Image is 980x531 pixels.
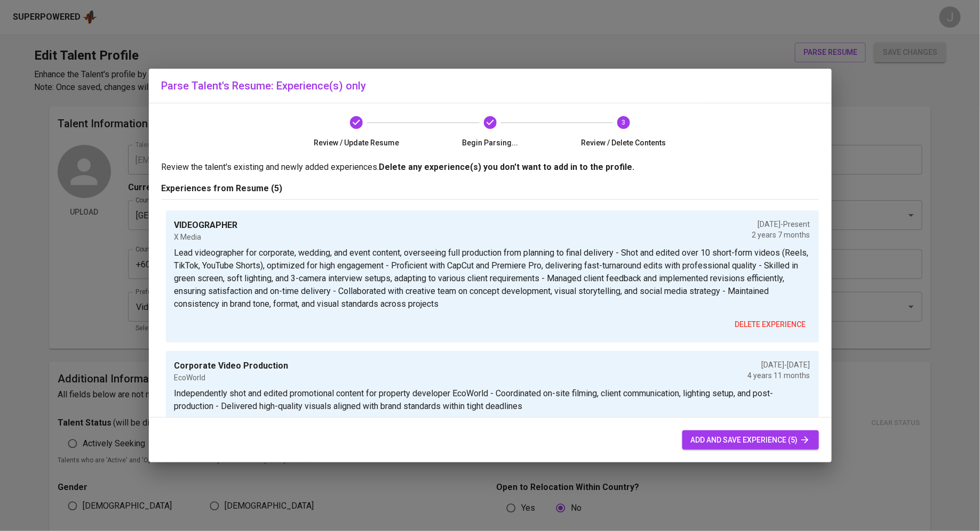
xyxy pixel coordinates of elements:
span: add and save experience (5) [691,434,810,447]
h6: Parse Talent's Resume: Experience(s) only [162,77,819,94]
p: Experiences from Resume (5) [162,182,819,195]
button: delete experience [731,315,810,334]
b: Delete any experience(s) you don't want to add in to the profile. [379,162,635,172]
p: Independently shot and edited promotional content for property developer EcoWorld - Coordinated o... [174,387,810,413]
p: Lead videographer for corporate, wedding, and event content, overseeing full production from plan... [174,247,810,311]
p: Review the talent's existing and newly added experiences. [162,161,819,174]
p: Corporate Video Production [174,360,289,372]
p: EcoWorld [174,372,289,383]
p: [DATE] - [DATE] [748,360,810,370]
p: VIDEOGRAPHER [174,219,238,232]
p: X Media [174,232,238,242]
text: 3 [622,119,626,126]
span: Review / Update Resume [294,137,419,148]
span: delete experience [735,318,806,331]
p: 2 years 7 months [752,230,810,240]
span: Review / Delete Contents [561,137,687,148]
button: add and save experience (5) [682,430,819,450]
p: 4 years 11 months [748,370,810,381]
p: [DATE] - Present [752,219,810,230]
span: Begin Parsing... [427,137,553,148]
